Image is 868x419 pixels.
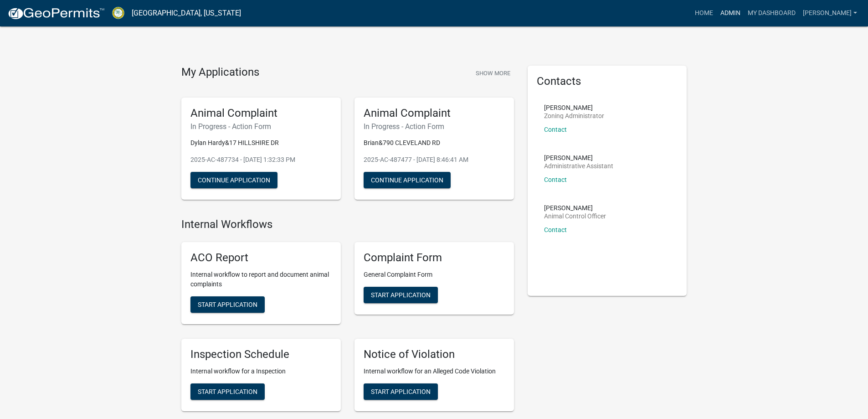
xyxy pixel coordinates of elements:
h4: Internal Workflows [181,218,514,231]
a: Contact [544,226,567,233]
span: Start Application [198,301,257,308]
p: [PERSON_NAME] [544,104,604,111]
h4: My Applications [181,66,259,79]
p: 2025-AC-487734 - [DATE] 1:32:33 PM [190,155,332,165]
a: Home [691,5,717,22]
button: Show More [472,66,514,81]
button: Continue Application [364,172,451,188]
span: Start Application [371,291,431,299]
a: [PERSON_NAME] [799,5,861,22]
p: Internal workflow to report and document animal complaints [190,270,332,289]
h5: Inspection Schedule [190,348,332,361]
button: Start Application [364,287,438,303]
h6: In Progress - Action Form [190,122,332,131]
a: Admin [717,5,744,22]
p: Animal Control Officer [544,213,606,219]
p: [PERSON_NAME] [544,155,613,161]
img: Crawford County, Georgia [112,7,124,19]
h5: Complaint Form [364,251,505,264]
h5: ACO Report [190,251,332,264]
a: Contact [544,176,567,183]
p: Internal workflow for a Inspection [190,367,332,376]
p: Administrative Assistant [544,163,613,169]
button: Start Application [364,383,438,400]
h5: Animal Complaint [190,107,332,120]
button: Continue Application [190,172,277,188]
button: Start Application [190,383,265,400]
h5: Notice of Violation [364,348,505,361]
p: [PERSON_NAME] [544,205,606,211]
p: Zoning Administrator [544,113,604,119]
button: Start Application [190,296,265,313]
span: Start Application [371,388,431,395]
p: 2025-AC-487477 - [DATE] 8:46:41 AM [364,155,505,165]
a: [GEOGRAPHIC_DATA], [US_STATE] [132,5,241,21]
h6: In Progress - Action Form [364,122,505,131]
a: My Dashboard [744,5,799,22]
p: Brian&790 CLEVELAND RD [364,138,505,148]
h5: Animal Complaint [364,107,505,120]
p: Internal workflow for an Alleged Code Violation [364,367,505,376]
h5: Contacts [537,75,678,88]
p: Dylan Hardy&17 HILLSHIRE DR [190,138,332,148]
p: General Complaint Form [364,270,505,279]
a: Contact [544,126,567,133]
span: Start Application [198,388,257,395]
